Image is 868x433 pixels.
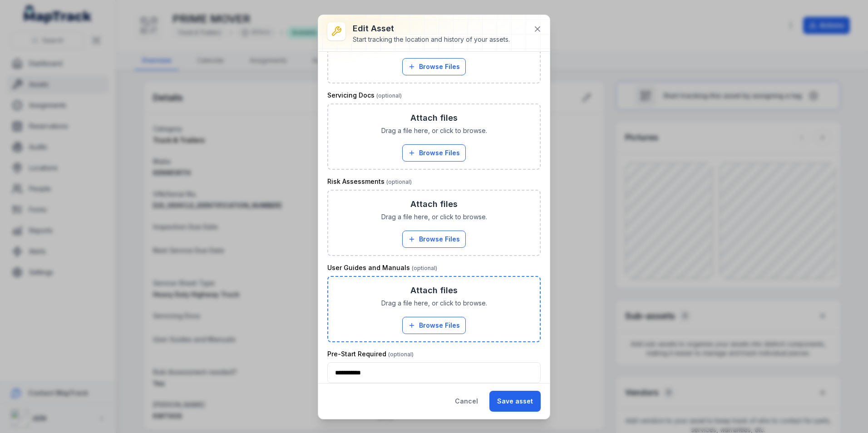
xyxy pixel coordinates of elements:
button: Cancel [447,391,486,412]
button: Browse Files [402,58,466,75]
h3: Attach files [410,112,458,124]
div: Start tracking the location and history of your assets. [353,35,510,44]
button: Save asset [489,391,541,412]
span: Drag a file here, or click to browse. [381,212,487,221]
label: User Guides and Manuals [327,263,437,272]
h3: Attach files [410,284,458,297]
h3: Edit asset [353,22,510,35]
button: Browse Files [402,231,466,248]
button: Browse Files [402,317,466,334]
label: Risk Assessments [327,177,412,186]
label: Servicing Docs [327,91,402,100]
span: Drag a file here, or click to browse. [381,126,487,135]
span: Drag a file here, or click to browse. [381,299,487,308]
h3: Attach files [410,198,458,211]
label: Pre-Start Required [327,349,414,359]
button: Browse Files [402,144,466,162]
